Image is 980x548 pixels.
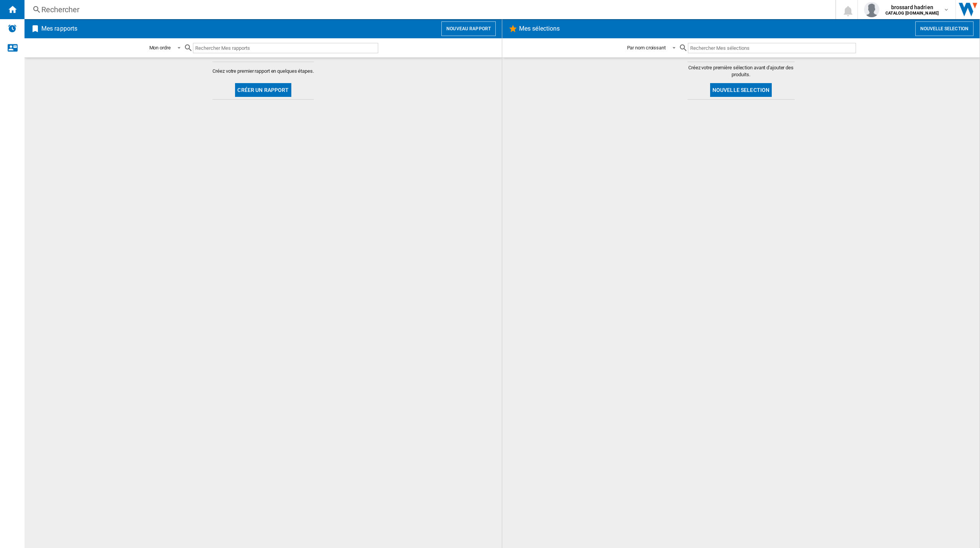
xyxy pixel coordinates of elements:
input: Rechercher Mes rapports [193,43,378,53]
div: Par nom croissant [627,45,666,51]
input: Rechercher Mes sélections [688,43,856,53]
h2: Mes rapports [40,21,79,36]
div: Mon ordre [149,45,171,51]
button: Nouveau rapport [441,21,496,36]
span: brossard hadrien [885,3,939,11]
div: Rechercher [41,4,815,15]
span: Créez votre première sélection avant d'ajouter des produits. [688,64,795,78]
img: alerts-logo.svg [8,24,17,33]
span: Créez votre premier rapport en quelques étapes. [212,68,314,75]
button: Nouvelle selection [710,83,772,97]
button: Créer un rapport [235,83,291,97]
h2: Mes sélections [518,21,561,36]
b: CATALOG [DOMAIN_NAME] [885,11,939,16]
button: Nouvelle selection [915,21,973,36]
img: profile.jpg [864,2,879,17]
